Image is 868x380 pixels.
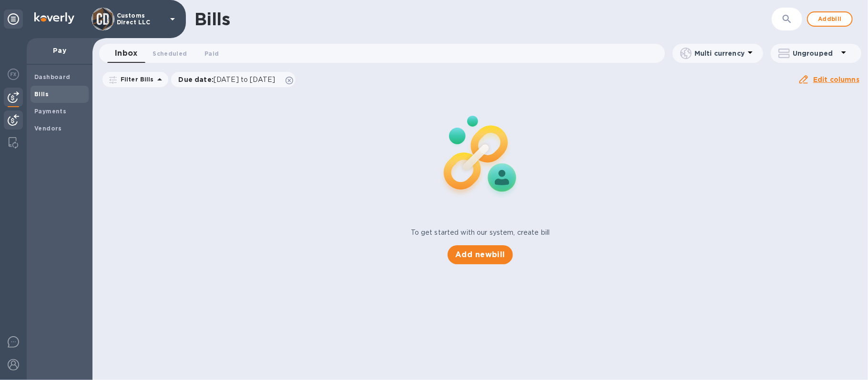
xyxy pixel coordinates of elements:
span: Add bill [816,13,844,25]
p: Customs Direct LLC [117,12,164,26]
p: Filter Bills [117,75,154,83]
span: Paid [204,49,219,59]
b: Bills [34,90,49,98]
div: Due date:[DATE] to [DATE] [171,72,296,87]
u: Edit columns [813,76,859,83]
img: Foreign exchange [8,69,19,80]
span: Inbox [115,47,137,60]
img: Logo [34,12,74,24]
h1: Bills [194,9,230,29]
button: Add newbill [448,245,513,264]
b: Payments [34,108,66,115]
span: Add new bill [455,249,505,260]
b: Dashboard [34,73,71,80]
b: Vendors [34,125,62,132]
div: Unpin categories [4,10,23,29]
p: Multi currency [694,49,745,58]
p: Due date : [179,75,280,84]
p: To get started with our system, create bill [411,228,550,238]
p: Pay [34,46,85,55]
p: Ungrouped [793,49,838,58]
span: [DATE] to [DATE] [214,76,275,83]
button: Addbill [807,11,853,27]
span: Scheduled [153,49,187,59]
